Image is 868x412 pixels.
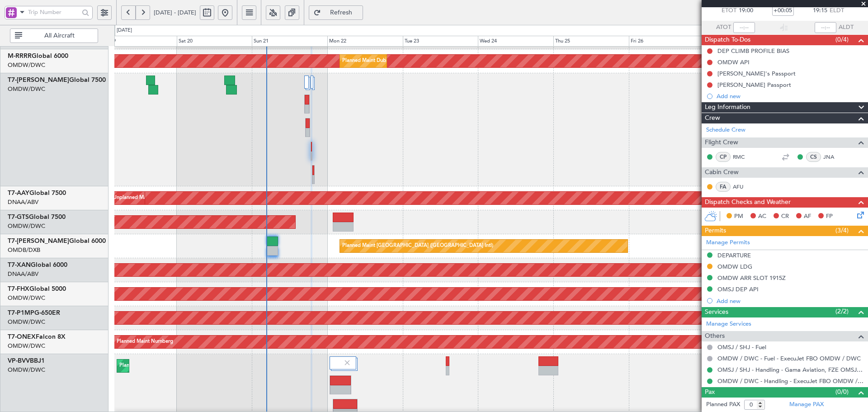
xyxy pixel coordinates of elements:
[8,286,29,292] span: T7-FHX
[252,36,327,47] div: Sun 21
[8,262,31,268] span: T7-XAN
[835,226,849,235] span: (3/4)
[8,214,29,220] span: T7-GTS
[717,355,861,362] a: OMDW / DWC - Fuel - ExecuJet FBO OMDW / DWC
[716,152,731,162] div: CP
[553,36,629,47] div: Thu 25
[739,6,753,15] span: 19:00
[8,358,30,364] span: VP-BVV
[8,85,45,93] a: OMDW/DWC
[8,342,45,350] a: OMDW/DWC
[8,190,66,196] a: T7-AAYGlobal 7500
[8,334,66,340] a: T7-ONEXFalcon 8X
[717,81,791,89] div: [PERSON_NAME] Passport
[343,359,351,367] img: gray-close.svg
[717,274,786,282] div: OMDW ARR SLOT 1915Z
[403,36,478,47] div: Tue 23
[733,153,753,161] a: RMC
[823,153,844,161] a: JNA
[830,6,844,15] span: ELDT
[789,400,824,409] a: Manage PAX
[327,36,403,47] div: Mon 22
[717,343,766,351] a: OMSJ / SHJ - Fuel
[705,102,750,113] span: Leg Information
[8,270,38,278] a: DNAA/ABV
[758,212,766,221] span: AC
[8,77,69,83] span: T7-[PERSON_NAME]
[8,262,67,268] a: T7-XANGlobal 6000
[342,239,493,253] div: Planned Maint [GEOGRAPHIC_DATA] ([GEOGRAPHIC_DATA] Intl)
[629,36,704,47] div: Fri 26
[177,36,252,47] div: Sat 20
[8,310,34,316] span: T7-P1MP
[717,366,863,374] a: OMSJ / SHJ - Handling - Gama Aviation, FZE OMSJ / SHJ
[717,47,789,55] div: DEP CLIMB PROFILE BIAS
[733,22,755,33] input: --:--
[8,238,106,244] a: T7-[PERSON_NAME]Global 6000
[8,310,60,316] a: T7-P1MPG-650ER
[705,197,791,208] span: Dispatch Checks and Weather
[717,263,752,270] div: OMDW LDG
[717,285,759,293] div: OMSJ DEP API
[8,318,45,326] a: OMDW/DWC
[8,77,106,83] a: T7-[PERSON_NAME]Global 7500
[8,214,66,220] a: T7-GTSGlobal 7500
[24,33,95,39] span: All Aircraft
[8,222,45,230] a: OMDW/DWC
[804,212,811,221] span: AF
[8,366,45,374] a: OMDW/DWC
[835,35,849,44] span: (0/4)
[716,23,731,32] span: ATOT
[8,238,69,244] span: T7-[PERSON_NAME]
[806,152,821,162] div: CS
[717,297,863,305] div: Add new
[705,387,715,398] span: Pax
[8,53,68,59] a: M-RRRRGlobal 6000
[835,387,849,397] span: (0/0)
[733,183,753,191] a: AFU
[813,6,827,15] span: 19:15
[835,307,849,316] span: (2/2)
[706,400,740,409] label: Planned PAX
[8,190,29,196] span: T7-AAY
[28,5,79,19] input: Trip Number
[342,54,431,68] div: Planned Maint Dubai (Al Maktoum Intl)
[706,126,745,135] a: Schedule Crew
[716,182,731,192] div: FA
[734,212,743,221] span: PM
[705,167,739,178] span: Cabin Crew
[705,113,720,123] span: Crew
[101,36,177,47] div: Fri 19
[705,226,726,236] span: Permits
[117,335,173,349] div: Planned Maint Nurnberg
[478,36,553,47] div: Wed 24
[722,6,736,15] span: ETOT
[8,286,66,292] a: T7-FHXGlobal 5000
[119,359,208,373] div: Planned Maint Dubai (Al Maktoum Intl)
[8,61,45,69] a: OMDW/DWC
[705,137,738,148] span: Flight Crew
[717,377,863,385] a: OMDW / DWC - Handling - ExecuJet FBO OMDW / DWC
[706,238,750,247] a: Manage Permits
[309,5,363,20] button: Refresh
[8,198,38,206] a: DNAA/ABV
[717,70,796,77] div: [PERSON_NAME]'s Passport
[717,58,750,66] div: OMDW API
[117,27,132,34] div: [DATE]
[705,35,750,45] span: Dispatch To-Dos
[717,251,751,259] div: DEPARTURE
[705,331,725,341] span: Others
[717,92,863,100] div: Add new
[8,53,32,59] span: M-RRRR
[8,246,40,254] a: OMDB/DXB
[705,307,728,317] span: Services
[10,28,98,43] button: All Aircraft
[826,212,833,221] span: FP
[154,9,196,17] span: [DATE] - [DATE]
[781,212,789,221] span: CR
[8,294,45,302] a: OMDW/DWC
[8,358,45,364] a: VP-BVVBBJ1
[8,334,36,340] span: T7-ONEX
[839,23,854,32] span: ALDT
[323,9,360,16] span: Refresh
